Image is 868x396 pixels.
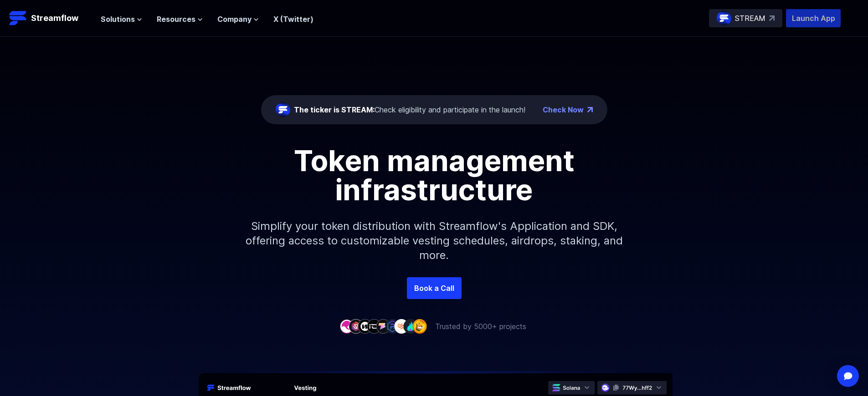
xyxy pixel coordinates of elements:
[229,146,639,204] h1: Token management infrastructure
[435,321,526,332] p: Trusted by 5000+ projects
[217,14,259,25] button: Company
[837,365,859,387] div: Open Intercom Messenger
[9,9,27,27] img: Streamflow Logo
[717,11,731,25] img: streamflow-logo-circle.png
[786,9,841,27] button: Launch App
[385,319,400,333] img: company-6
[709,9,782,27] a: STREAM
[157,14,195,25] span: Resources
[339,319,354,333] img: company-1
[349,319,363,333] img: company-2
[735,13,765,24] p: STREAM
[587,107,593,112] img: top-right-arrow.png
[376,319,390,333] img: company-5
[273,15,313,24] a: X (Twitter)
[294,104,525,115] div: Check eligibility and participate in the launch!
[294,105,375,114] span: The ticker is STREAM:
[9,9,92,27] a: Streamflow
[407,277,462,299] a: Book a Call
[769,15,775,21] img: top-right-arrow.svg
[217,14,252,25] span: Company
[101,14,142,25] button: Solutions
[543,104,584,115] a: Check Now
[157,14,203,25] button: Resources
[403,319,418,333] img: company-8
[101,14,135,25] span: Solutions
[276,102,290,117] img: streamflow-logo-circle.png
[394,319,409,333] img: company-7
[412,319,427,333] img: company-9
[31,12,78,25] p: Streamflow
[238,204,630,277] p: Simplify your token distribution with Streamflow's Application and SDK, offering access to custom...
[358,319,372,333] img: company-3
[367,319,381,333] img: company-4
